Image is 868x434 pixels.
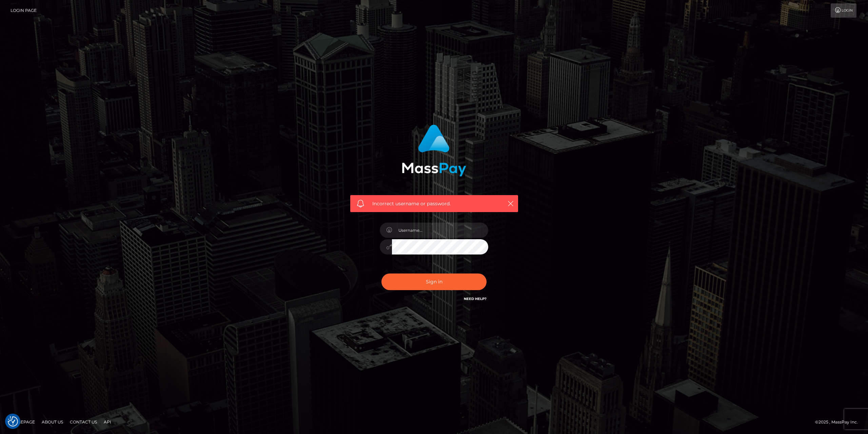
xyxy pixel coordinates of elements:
[8,416,18,427] img: Revisit consent button
[392,223,488,238] input: Username...
[101,417,114,427] a: API
[7,417,38,427] a: Homepage
[831,3,856,18] a: Login
[464,297,487,301] a: Need Help?
[372,200,496,207] span: Incorrect username or password.
[815,418,863,426] div: © 2025 , MassPay Inc.
[381,273,487,290] button: Sign in
[402,125,466,176] img: MassPay Login
[8,416,18,427] button: Consent Preferences
[39,417,66,427] a: About Us
[11,3,37,18] a: Login Page
[67,417,100,427] a: Contact Us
